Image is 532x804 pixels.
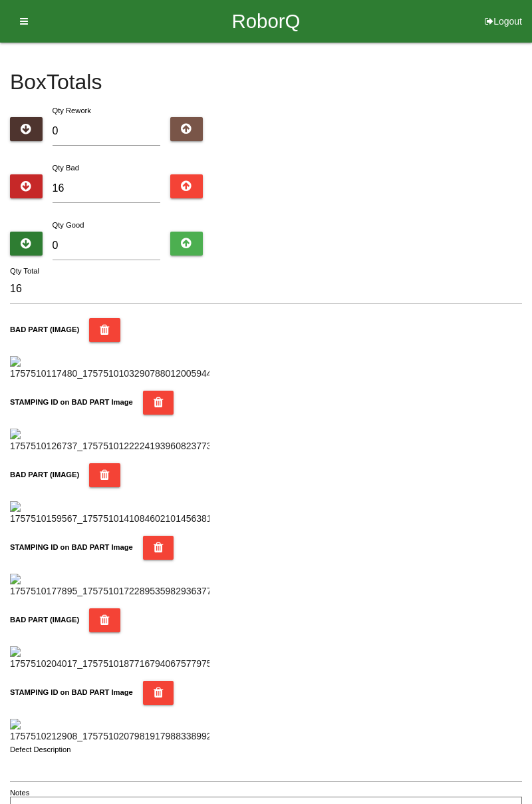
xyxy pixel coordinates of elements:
[10,719,209,743] img: 1757510212908_17575102079819179883389921765324.jpg
[10,356,209,381] img: 1757510117480_17575101032907880120059444649456.jpg
[10,71,522,94] h4: Box Totals
[10,501,209,526] img: 1757510159567_17575101410846021014563818785947.jpg
[143,391,174,415] button: STAMPING ID on BAD PART Image
[10,688,133,696] b: STAMPING ID on BAD PART Image
[10,398,133,406] b: STAMPING ID on BAD PART Image
[10,787,29,799] label: Notes
[53,164,79,172] label: Qty Bad
[89,463,120,487] button: BAD PART (IMAGE)
[10,646,209,671] img: 1757510204017_17575101877167940675779754695102.jpg
[10,429,209,453] img: 1757510126737_17575101222241939608237736615775.jpg
[53,221,84,229] label: Qty Good
[143,681,174,705] button: STAMPING ID on BAD PART Image
[10,543,133,551] b: STAMPING ID on BAD PART Image
[89,608,120,632] button: BAD PART (IMAGE)
[53,106,91,114] label: Qty Rework
[143,536,174,560] button: STAMPING ID on BAD PART Image
[10,574,209,598] img: 1757510177895_17575101722895359829363776556898.jpg
[10,744,71,755] label: Defect Description
[10,471,79,479] b: BAD PART (IMAGE)
[10,266,39,277] label: Qty Total
[10,616,79,624] b: BAD PART (IMAGE)
[89,318,120,342] button: BAD PART (IMAGE)
[10,325,79,333] b: BAD PART (IMAGE)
